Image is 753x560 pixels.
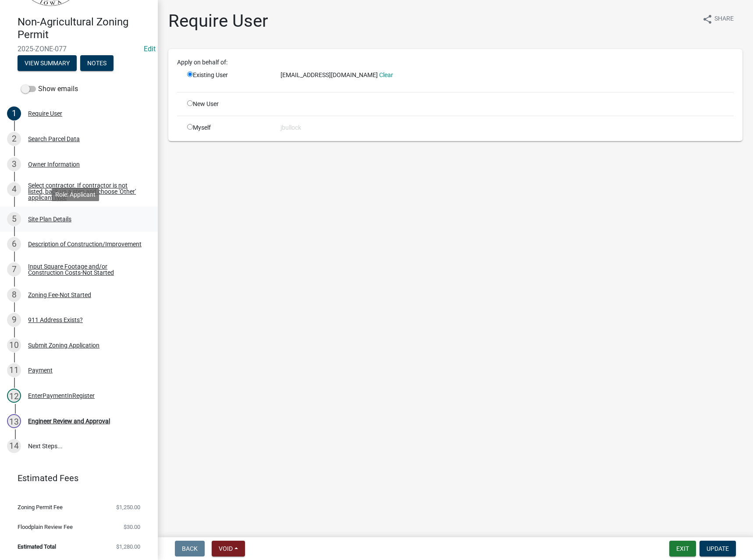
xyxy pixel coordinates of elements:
div: 2 [7,132,21,146]
span: Void [219,545,233,552]
div: Require User [28,110,62,117]
wm-modal-confirm: Edit Application Number [144,45,156,53]
div: 5 [7,212,21,226]
button: shareShare [695,11,741,28]
div: 1 [7,106,21,121]
div: 12 [7,389,21,403]
div: EnterPaymentInRegister [28,393,95,399]
div: Description of Construction/Improvement [28,241,142,247]
wm-modal-confirm: Notes [80,60,114,67]
div: 14 [7,439,21,453]
button: Notes [80,55,114,71]
div: Apply on behalf of: [170,58,740,67]
span: Update [707,545,729,552]
div: Engineer Review and Approval [28,418,110,424]
div: Select contractor. If contractor is not listed, back up a step and choose 'Other' applicant type [28,182,144,201]
div: New User [181,99,274,109]
span: Back [182,545,198,552]
span: $1,250.00 [116,504,140,510]
span: 2025-ZONE-077 [18,45,140,53]
div: Existing User [181,71,274,85]
div: 6 [7,237,21,251]
span: Floodplain Review Fee [18,524,73,530]
a: Estimated Fees [7,469,144,487]
button: Void [212,541,245,556]
i: share [702,14,713,25]
a: Edit [144,45,156,53]
div: Search Parcel Data [28,136,80,142]
span: Share [714,14,734,25]
a: Clear [379,71,393,78]
div: Input Square Footage and/or Construction Costs-Not Started [28,263,144,276]
label: Show emails [21,84,78,94]
span: $1,280.00 [116,544,140,549]
span: Estimated Total [18,544,56,549]
wm-modal-confirm: Summary [18,60,77,67]
button: View Summary [18,55,77,71]
div: 911 Address Exists? [28,317,83,323]
div: Zoning Fee-Not Started [28,292,91,298]
button: Exit [669,541,696,556]
div: 3 [7,157,21,171]
div: 13 [7,414,21,428]
h4: Non-Agricultural Zoning Permit [18,16,151,41]
div: Role: Applicant [52,188,99,201]
h1: Require User [168,11,268,32]
div: 8 [7,288,21,302]
div: 9 [7,313,21,327]
div: 10 [7,338,21,352]
span: $30.00 [124,524,140,530]
span: Zoning Permit Fee [18,504,63,510]
button: Back [175,541,205,556]
div: Owner Information [28,161,80,167]
div: 11 [7,363,21,377]
span: [EMAIL_ADDRESS][DOMAIN_NAME] [281,71,378,78]
div: 4 [7,182,21,196]
div: Payment [28,367,53,373]
div: Site Plan Details [28,216,71,222]
button: Update [700,541,736,556]
div: Submit Zoning Application [28,342,99,348]
div: Myself [181,123,274,132]
div: 7 [7,262,21,276]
